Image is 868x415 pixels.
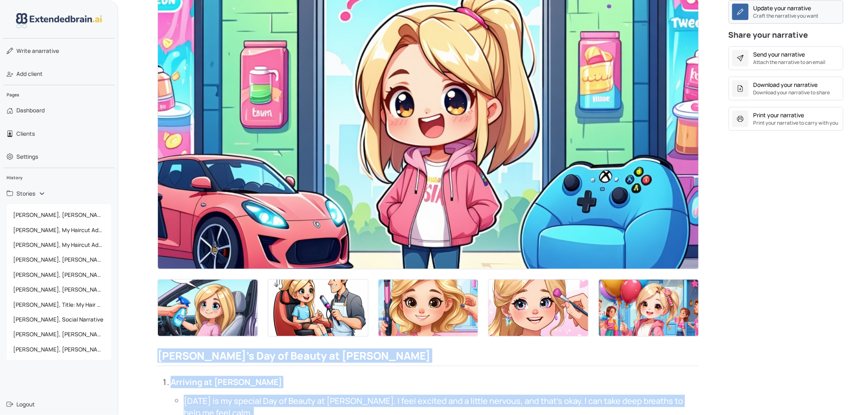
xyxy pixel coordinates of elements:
a: [PERSON_NAME], Social Narrative [7,312,111,327]
small: Craft the narrative you want [754,12,819,20]
a: [PERSON_NAME], [PERSON_NAME]’s College Adventure [7,327,111,342]
div: Download your narrative [754,80,818,89]
img: Thumbnail [268,280,368,336]
a: [PERSON_NAME], My Haircut Adventure at [PERSON_NAME] [7,223,111,237]
img: Thumbnail [379,280,478,336]
button: Print your narrativePrint your narrative to carry with you [729,107,843,131]
h2: [PERSON_NAME]’s Day of Beauty at [PERSON_NAME] [158,350,699,366]
span: [PERSON_NAME], [PERSON_NAME]’s College Adventure: A Social Story [10,342,108,357]
span: Clients [16,130,35,138]
span: Dashboard [16,106,45,114]
a: [PERSON_NAME], [PERSON_NAME]'s Haircut Adventure at [PERSON_NAME] [7,252,111,267]
small: Attach the narrative to an email [754,59,826,66]
div: Send your narrative [754,50,805,59]
span: [PERSON_NAME], [PERSON_NAME]'s Birthday Party Adventure [10,282,108,297]
img: logo [16,13,102,28]
span: [PERSON_NAME], [PERSON_NAME]'s Potty Training Adventure [10,267,108,282]
span: [PERSON_NAME], [PERSON_NAME]’s College Adventure [10,327,108,342]
span: Stories [16,189,35,198]
a: [PERSON_NAME], [PERSON_NAME]'s Potty Training Adventure [7,267,111,282]
small: Print your narrative to carry with you [754,119,838,127]
span: narrative [16,47,59,55]
span: [PERSON_NAME], Social Narrative [10,312,108,327]
strong: Arriving at [PERSON_NAME] [171,376,282,388]
span: [PERSON_NAME], [PERSON_NAME]'s Haircut Adventure at [PERSON_NAME] [10,252,108,267]
span: [PERSON_NAME], My Haircut Adventure at [PERSON_NAME] [10,237,108,252]
a: [PERSON_NAME], Title: My Hair Wash Adventure at [PERSON_NAME] [7,297,111,312]
span: [PERSON_NAME], My Haircut Adventure at [PERSON_NAME] [10,223,108,237]
img: Thumbnail [158,280,258,336]
button: Download your narrativeDownload your narrative to share [729,77,843,100]
span: [PERSON_NAME], [PERSON_NAME]'s Day of Beauty at [PERSON_NAME] [10,207,108,222]
div: Print your narrative [754,111,804,119]
img: Thumbnail [599,280,699,336]
span: Logout [16,400,35,408]
h4: Share your narrative [729,30,843,43]
a: [PERSON_NAME], [PERSON_NAME]’s College Adventure: A Social Story [7,342,111,357]
a: [PERSON_NAME], [PERSON_NAME]'s Day of Beauty at [PERSON_NAME] [7,207,111,222]
span: Settings [16,153,38,161]
span: Write a [16,47,35,55]
span: Add client [16,70,43,78]
button: Send your narrativeAttach the narrative to an email [729,46,843,70]
a: [PERSON_NAME], [PERSON_NAME]'s Birthday Party Adventure [7,282,111,297]
img: Thumbnail [489,280,588,336]
div: Update your narrative [754,4,811,12]
span: [PERSON_NAME], Title: My Hair Wash Adventure at [PERSON_NAME] [10,297,108,312]
small: Download your narrative to share [754,89,830,96]
a: [PERSON_NAME], My Haircut Adventure at [PERSON_NAME] [7,237,111,252]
